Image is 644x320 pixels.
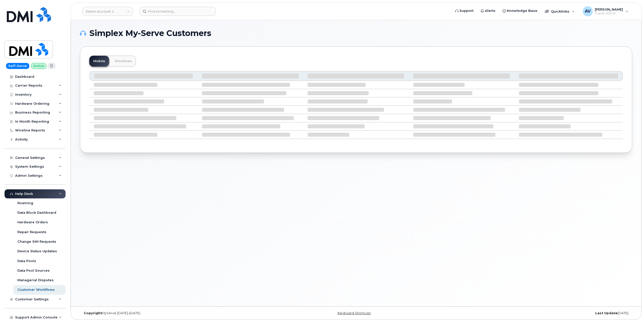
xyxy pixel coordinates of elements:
[89,56,109,67] a: Mobile
[595,311,618,315] strong: Last Update
[338,311,371,315] a: Keyboard Shortcuts
[448,311,632,315] div: [DATE]
[80,311,264,315] div: MyServe [DATE]–[DATE]
[90,29,211,37] span: Simplex My-Serve Customers
[84,311,102,315] strong: Copyright
[111,56,136,67] a: Wirelines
